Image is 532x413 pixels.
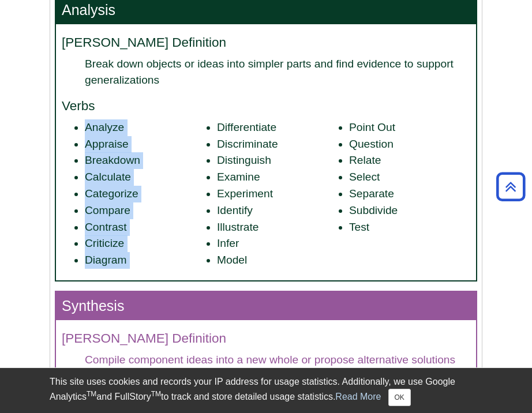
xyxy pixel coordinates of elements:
[62,332,470,346] h4: [PERSON_NAME] Definition
[85,219,206,236] li: Contrast
[217,235,338,252] li: Infer
[56,292,476,320] h3: Synthesis
[388,389,411,406] button: Close
[85,136,206,153] li: Appraise
[85,56,470,88] dd: Break down objects or ideas into simpler parts and find evidence to support generalizations
[85,169,206,186] li: Calculate
[217,219,338,236] li: Illustrate
[85,252,206,269] li: Diagram
[335,392,381,401] a: Read More
[349,219,470,236] li: Test
[217,186,338,202] li: Experiment
[217,152,338,169] li: Distinguish
[349,152,470,169] li: Relate
[349,119,470,136] li: Point Out
[50,375,482,406] div: This site uses cookies and records your IP address for usage statistics. Additionally, we use Goo...
[85,235,206,252] li: Criticize
[85,186,206,202] li: Categorize
[85,119,206,136] li: Analyze
[151,390,161,398] sup: TM
[217,169,338,186] li: Examine
[217,252,338,269] li: Model
[62,99,470,114] h4: Verbs
[62,36,470,50] h4: [PERSON_NAME] Definition
[349,202,470,219] li: Subdivide
[349,136,470,153] li: Question
[85,352,470,367] dd: Compile component ideas into a new whole or propose alternative solutions
[87,390,96,398] sup: TM
[217,202,338,219] li: Identify
[217,119,338,136] li: Differentiate
[85,152,206,169] li: Breakdown
[85,202,206,219] li: Compare
[349,186,470,202] li: Separate
[349,169,470,186] li: Select
[492,179,529,194] a: Back to Top
[217,136,338,153] li: Discriminate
